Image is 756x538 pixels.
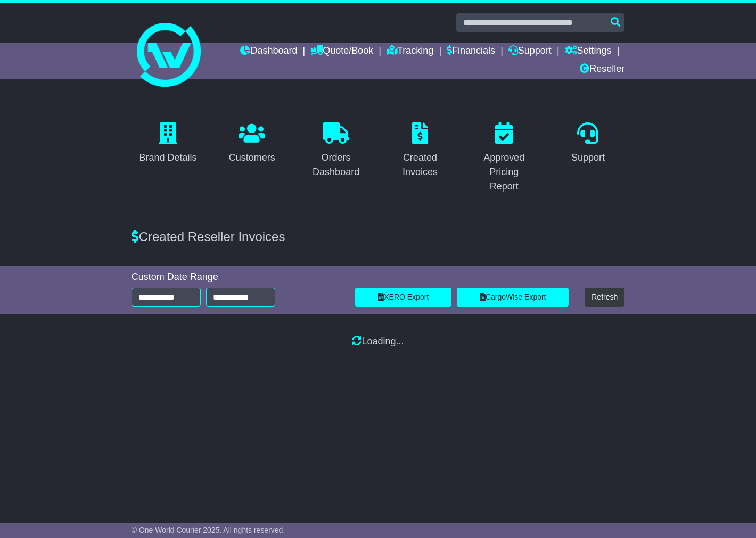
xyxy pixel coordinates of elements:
a: Tracking [387,43,433,61]
a: Support [564,119,612,169]
div: Created Invoices [390,151,450,179]
a: Created Invoices [383,119,457,183]
a: CargoWise Export [457,288,569,307]
a: Orders Dashboard [299,119,373,183]
div: Created Reseller Invoices [126,229,630,245]
div: Approved Pricing Report [474,151,534,194]
a: Settings [565,43,612,61]
div: Brand Details [139,151,197,165]
span: © One World Courier 2025. All rights reserved. [132,526,285,534]
a: Dashboard [240,43,297,61]
button: Refresh [585,288,624,307]
div: Orders Dashboard [306,151,366,179]
a: Quote/Book [310,43,373,61]
div: Custom Date Range [132,271,345,283]
div: Loading... [111,336,645,347]
a: XERO Export [355,288,451,307]
a: Customers [222,119,282,169]
a: Brand Details [133,119,204,169]
div: Customers [229,151,275,165]
div: Support [571,151,605,165]
a: Reseller [580,61,624,79]
a: Financials [447,43,495,61]
a: Approved Pricing Report [467,119,541,197]
a: Support [508,43,552,61]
